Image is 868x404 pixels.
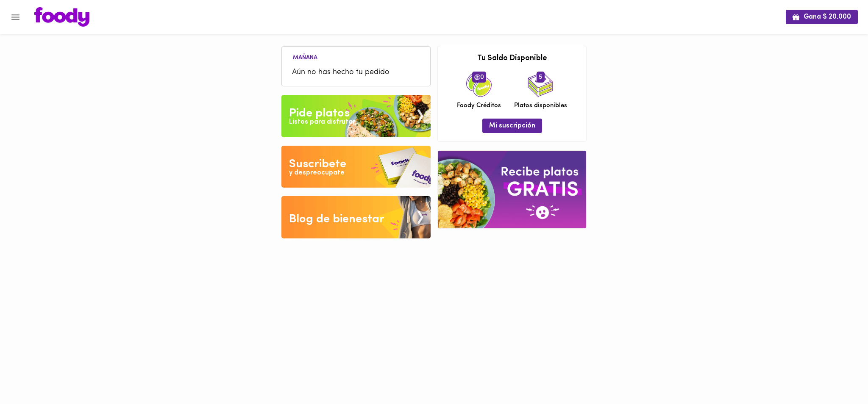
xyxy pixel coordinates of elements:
[281,196,431,238] img: Blog de bienestar
[472,72,486,83] span: 0
[289,168,345,178] div: y despreocupate
[457,101,501,110] span: Foody Créditos
[438,151,586,228] img: referral-banner.png
[444,55,580,63] h3: Tu Saldo Disponible
[466,72,492,97] img: credits-package.png
[528,72,553,97] img: icon_dishes.png
[289,211,384,228] div: Blog de bienestar
[482,119,542,133] button: Mi suscripción
[786,10,858,24] button: Gana $ 20.000
[286,53,324,61] li: Mañana
[289,117,355,127] div: Listos para disfrutar
[489,122,535,130] span: Mi suscripción
[537,72,545,83] span: 5
[793,13,851,21] span: Gana $ 20.000
[474,74,480,80] img: foody-creditos.png
[5,7,26,28] button: Menu
[289,156,346,173] div: Suscribete
[289,105,350,122] div: Pide platos
[281,146,431,188] img: Disfruta bajar de peso
[34,7,89,27] img: logo.png
[281,95,431,137] img: Pide un Platos
[514,101,567,110] span: Platos disponibles
[292,67,420,78] span: Aún no has hecho tu pedido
